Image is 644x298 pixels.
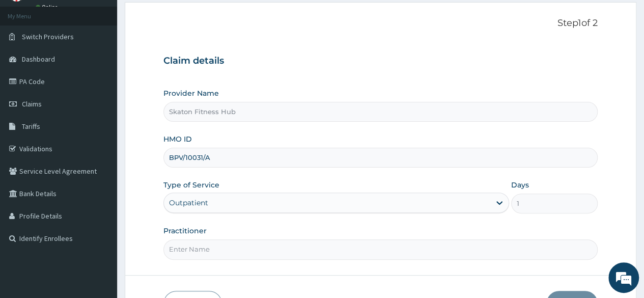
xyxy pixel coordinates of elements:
[163,148,598,168] input: Enter HMO ID
[22,32,74,41] span: Switch Providers
[5,194,194,229] textarea: Type your message and hit 'Enter'
[163,18,598,29] p: Step 1 of 2
[36,4,60,11] a: Online
[167,5,191,30] div: Minimize live chat window
[163,134,192,144] label: HMO ID
[59,86,141,189] span: We're online!
[163,180,219,190] label: Type of Service
[511,180,529,190] label: Days
[53,57,171,70] div: Chat with us now
[19,51,41,76] img: d_794563401_company_1708531726252_794563401
[163,88,219,98] label: Provider Name
[163,226,207,236] label: Practitioner
[163,239,598,259] input: Enter Name
[22,55,55,64] span: Dashboard
[22,99,42,109] span: Claims
[22,122,40,131] span: Tariffs
[163,56,598,67] h3: Claim details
